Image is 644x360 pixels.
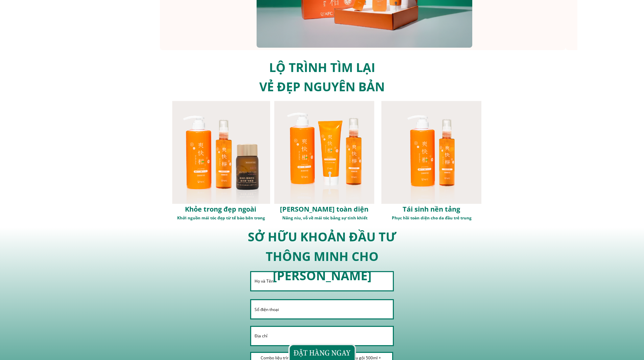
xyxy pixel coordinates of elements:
[385,215,479,221] h3: Phục hồi toàn diện cho da đầu trẻ trung
[253,300,391,318] input: Số điện thoại
[201,58,443,97] h3: LỘ TRÌNH TÌM LẠI VẺ ĐẸP NGUYÊN BẢN
[253,327,391,345] input: Địa chỉ
[385,204,478,215] h1: Tái sinh nền tảng
[174,215,268,221] h3: Khởi nguồn mái tóc đẹp từ tế bào bên trong
[225,227,419,286] h3: SỞ HỮU KHOẢN ĐẦU TƯ THÔNG MINH CHO [PERSON_NAME]
[174,204,267,215] h1: Khỏe trong đẹp ngoài
[278,204,371,215] h1: [PERSON_NAME] toàn diện
[278,215,372,221] h3: Nâng niu, vỗ về mái tóc bằng sự tinh khiết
